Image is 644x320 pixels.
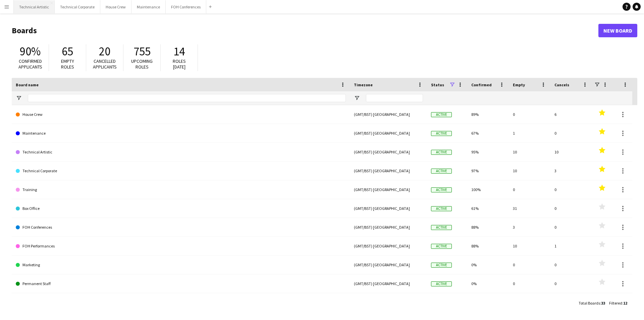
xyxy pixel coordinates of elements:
span: 90% [20,44,41,59]
div: (GMT/BST) [GEOGRAPHIC_DATA] [350,180,427,199]
div: 0 [550,124,592,142]
div: 0 [509,274,550,293]
a: House Crew [16,105,346,124]
div: 0 [509,105,550,124]
span: 65 [62,44,73,59]
div: 6 [550,105,592,124]
span: Active [431,150,452,155]
button: Open Filter Menu [354,95,360,101]
span: Board name [16,82,39,87]
div: 0 [509,180,550,199]
span: Empty roles [61,58,74,70]
span: Upcoming roles [131,58,153,70]
div: 10 [509,237,550,255]
span: Active [431,263,452,268]
div: 97% [467,162,509,180]
div: 1 [509,124,550,142]
span: Active [431,244,452,249]
div: 0 [550,180,592,199]
div: 0 [550,256,592,274]
div: 89% [467,105,509,124]
div: 3 [550,162,592,180]
span: Confirmed applicants [18,58,42,70]
span: 14 [173,44,185,59]
span: Active [431,131,452,136]
div: (GMT/BST) [GEOGRAPHIC_DATA] [350,256,427,274]
button: Maintenance [131,0,166,13]
div: 0% [467,274,509,293]
div: 67% [467,124,509,142]
a: New Board [598,24,637,37]
div: (GMT/BST) [GEOGRAPHIC_DATA] [350,237,427,255]
a: Box Office [16,199,346,218]
input: Board name Filter Input [28,94,346,102]
a: Maintenance [16,124,346,143]
div: 1 [550,237,592,255]
div: 0 [509,256,550,274]
div: (GMT/BST) [GEOGRAPHIC_DATA] [350,293,427,312]
span: 20 [99,44,110,59]
div: (GMT/BST) [GEOGRAPHIC_DATA] [350,274,427,293]
div: 88% [467,237,509,255]
a: Programming [16,293,346,312]
div: 10 [509,162,550,180]
span: Cancels [554,82,569,87]
a: FOH Performances [16,237,346,256]
div: 0% [467,256,509,274]
a: Marketing [16,256,346,274]
div: : [579,296,605,310]
button: Technical Artistic [14,0,55,13]
span: Active [431,187,452,192]
div: 0 [550,274,592,293]
div: (GMT/BST) [GEOGRAPHIC_DATA] [350,105,427,124]
span: Empty [513,82,525,87]
input: Timezone Filter Input [366,94,423,102]
button: House Crew [100,0,131,13]
div: 10 [550,143,592,161]
span: Filtered [609,301,622,306]
span: 755 [133,44,151,59]
div: 3 [509,218,550,236]
div: 0 [509,293,550,312]
span: Active [431,281,452,286]
div: (GMT/BST) [GEOGRAPHIC_DATA] [350,124,427,142]
div: 0 [550,218,592,236]
span: Confirmed [471,82,492,87]
span: Cancelled applicants [93,58,117,70]
div: 0 [550,293,592,312]
span: 33 [601,301,605,306]
a: Technical Artistic [16,143,346,162]
span: Timezone [354,82,373,87]
span: Status [431,82,444,87]
span: Active [431,225,452,230]
div: (GMT/BST) [GEOGRAPHIC_DATA] [350,199,427,218]
button: FOH Conferences [166,0,206,13]
div: 95% [467,143,509,161]
a: Training [16,180,346,199]
span: 12 [623,301,627,306]
span: Roles [DATE] [173,58,186,70]
a: Technical Corporate [16,162,346,180]
span: Active [431,112,452,117]
button: Open Filter Menu [16,95,22,101]
h1: Boards [12,26,598,36]
span: Active [431,206,452,211]
div: 0 [550,199,592,218]
div: (GMT/BST) [GEOGRAPHIC_DATA] [350,162,427,180]
a: FOH Conferences [16,218,346,237]
a: Permanent Staff [16,274,346,293]
span: Total Boards [579,301,600,306]
span: Active [431,169,452,174]
button: Technical Corporate [55,0,100,13]
div: 100% [467,180,509,199]
div: 61% [467,199,509,218]
div: (GMT/BST) [GEOGRAPHIC_DATA] [350,143,427,161]
div: : [609,296,627,310]
div: 31 [509,199,550,218]
div: 0% [467,293,509,312]
div: 88% [467,218,509,236]
div: 10 [509,143,550,161]
div: (GMT/BST) [GEOGRAPHIC_DATA] [350,218,427,236]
